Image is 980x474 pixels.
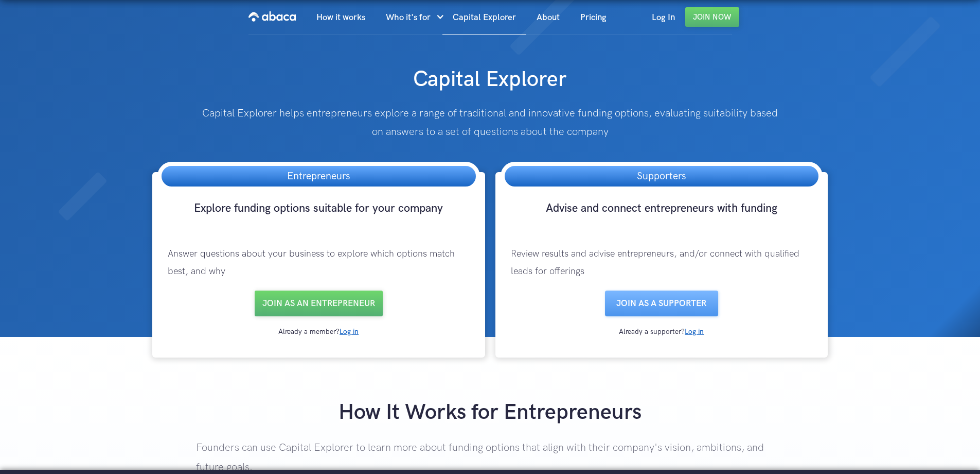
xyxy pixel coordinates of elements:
a: Join Now [685,7,739,27]
p: Answer questions about your business to explore which options match best, and why [157,235,480,291]
h3: Supporters [627,166,696,187]
p: Review results and advise entrepreneurs, and/or connect with qualified leads for offerings [501,235,823,291]
h3: Entrepreneurs [277,166,360,187]
a: Join as an entrepreneur [255,291,383,316]
h3: Advise and connect entrepreneurs with funding [501,201,823,235]
img: Abaca logo [248,8,296,25]
a: Log in [685,327,704,336]
strong: How It Works for Entrepreneurs [338,399,642,426]
div: Already a member? [157,327,480,337]
a: Join as a SUPPORTER [605,291,718,316]
div: Already a supporter? [501,327,823,337]
h1: Capital Explorer [245,56,735,94]
h3: Explore funding options suitable for your company [157,201,480,235]
p: Capital Explorer helps entrepreneurs explore a range of traditional and innovative funding option... [196,104,784,141]
a: Log in [340,327,359,336]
